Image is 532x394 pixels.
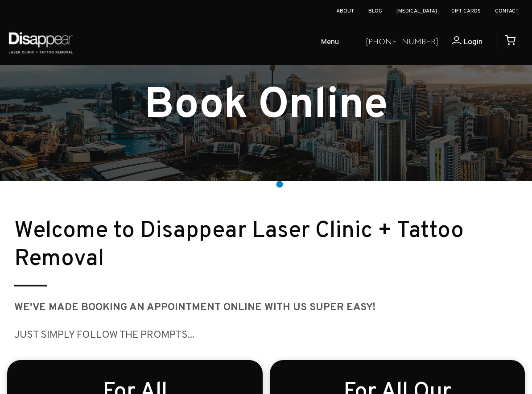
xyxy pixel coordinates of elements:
a: [PHONE_NUMBER] [366,36,438,49]
a: Gift Cards [451,8,481,15]
a: About [336,8,354,15]
big: ... [188,329,194,342]
strong: We've made booking AN appointment ONLINE WITH US SUPER EASY! [14,301,376,314]
a: Login [438,36,483,49]
big: JUST SIMPLY follow the prompts [14,329,188,342]
span: Menu [321,36,339,49]
a: Menu [289,29,359,57]
a: [MEDICAL_DATA] [396,8,437,15]
span: Login [463,37,483,47]
small: Welcome to Disappear Laser Clinic + Tattoo Removal [14,217,464,274]
ul: Open Mobile Menu [81,29,359,57]
a: Blog [368,8,382,15]
h1: Book Online [7,86,525,127]
a: Contact [495,8,519,15]
img: Disappear - Laser Clinic and Tattoo Removal Services in Sydney, Australia [7,27,74,58]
